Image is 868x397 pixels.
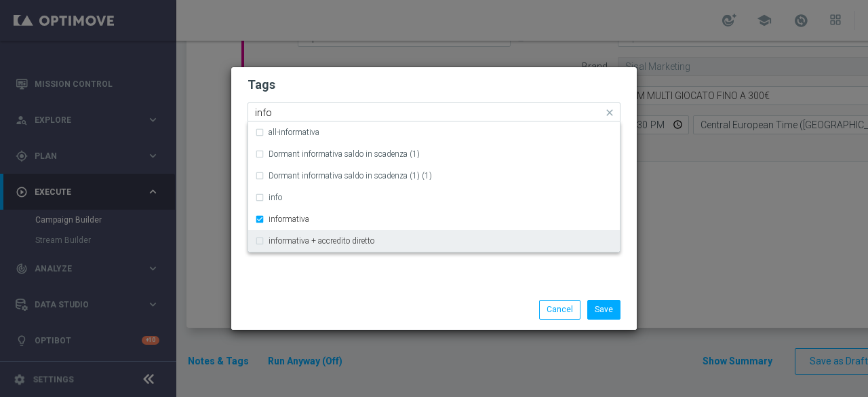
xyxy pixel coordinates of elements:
ng-select: cross-selling, informativa, star [248,102,620,121]
label: info [269,193,282,202]
label: Dormant informativa saldo in scadenza (1) (1) [269,172,432,180]
label: informativa + accredito diretto [269,237,374,245]
ng-dropdown-panel: Options list [248,121,620,252]
div: informativa [255,208,613,230]
label: Dormant informativa saldo in scadenza (1) [269,150,420,158]
h2: Tags [248,77,620,93]
button: Cancel [539,300,580,319]
div: info [255,187,613,208]
div: Dormant informativa saldo in scadenza (1) [255,143,613,165]
div: all-informativa [255,121,613,143]
div: informativa + accredito diretto [255,230,613,252]
div: Dormant informativa saldo in scadenza (1) (1) [255,165,613,187]
button: Save [587,300,620,319]
label: all-informativa [269,128,319,136]
label: informativa [269,215,309,223]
